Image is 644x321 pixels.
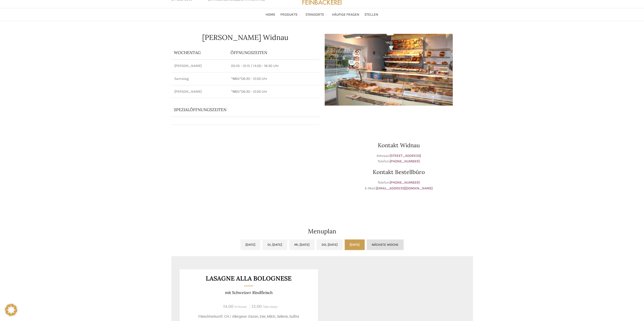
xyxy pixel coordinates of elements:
span: In-House [234,305,247,309]
a: [EMAIL_ADDRESS][DOMAIN_NAME] [376,186,433,190]
a: Produkte [280,10,300,20]
p: 06:30 - 12:00 Uhr [231,76,316,81]
a: Mi, [DATE] [289,239,315,250]
a: Do, [DATE] [317,239,343,250]
span: Home [266,12,275,17]
a: Di, [DATE] [262,239,287,250]
a: [PHONE_NUMBER] [390,159,420,163]
a: [STREET_ADDRESS] [390,154,421,158]
a: [DATE] [240,239,260,250]
p: 05:45 - 12:15 / 14:00 - 18:30 Uhr [231,63,316,68]
p: ÖFFNUNGSZEITEN [231,50,317,55]
div: Main navigation [169,10,475,20]
p: Wochentag [174,50,226,55]
h2: Menuplan [171,228,473,234]
a: [PHONE_NUMBER] [390,180,420,185]
h3: Kontakt Bestellbüro [325,169,473,175]
a: Häufige Fragen [332,10,359,20]
a: [DATE] [345,239,365,250]
a: Standorte [305,10,327,20]
h3: Lasagne alla Bolognese [185,275,312,282]
p: Fleischherkunft: CH / Allergene: Gluten, Eier, Milch, Sellerie, Sulfite [185,314,312,319]
p: 06:30 - 12:00 Uhr [231,89,316,94]
p: Telefon: E-Mail: [325,180,473,191]
p: Samstag [174,76,225,81]
span: Produkte [280,12,298,17]
p: [PERSON_NAME] [174,63,225,68]
h1: [PERSON_NAME] Widnau [171,34,320,41]
iframe: schwyter widnau [171,130,320,206]
span: 14.00 [223,304,233,309]
a: Stellen [364,10,378,20]
h3: Kontakt Widnau [325,142,473,148]
a: Nächste Woche [367,239,404,250]
p: [PERSON_NAME] [174,89,225,94]
span: Standorte [305,12,324,17]
span: Häufige Fragen [332,12,359,17]
span: Take-Away [263,305,278,309]
span: Stellen [364,12,378,17]
a: Home [266,10,275,20]
p: mit Schweizer Rindfleisch [185,290,312,295]
span: 13.00 [252,304,262,309]
p: Adresse: Telefon: [325,153,473,164]
p: Spezialöffnungszeiten [174,107,303,112]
